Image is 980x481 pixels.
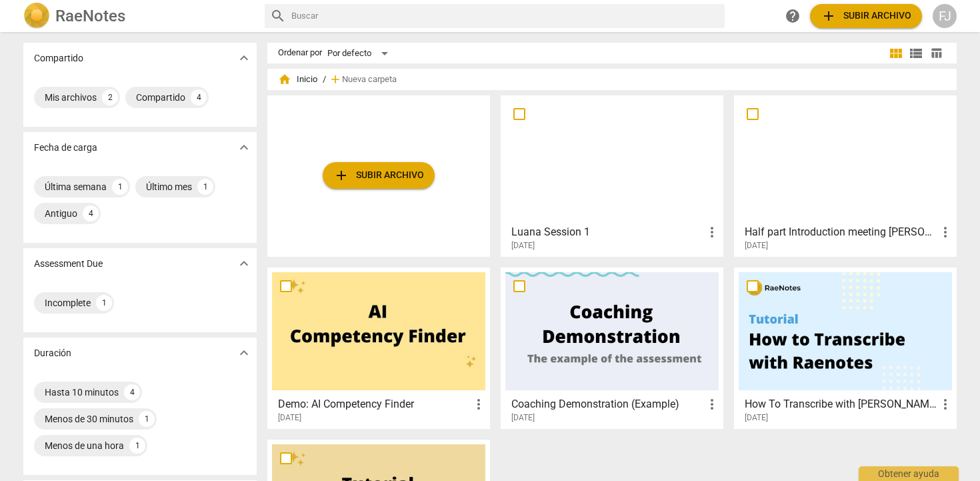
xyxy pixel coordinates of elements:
span: add [329,73,342,86]
h3: Demo: AI Competency Finder [278,396,471,412]
a: Half part Introduction meeting [PERSON_NAME][DATE] [739,100,952,251]
span: [DATE] [278,412,301,424]
span: expand_more [236,345,252,361]
div: Mis archivos [45,91,97,104]
div: Incomplete [45,296,91,310]
span: expand_more [236,50,252,66]
span: expand_more [236,256,252,272]
span: Subir archivo [333,167,424,183]
p: Assessment Due [34,257,103,271]
span: add [821,8,837,24]
span: expand_more [236,139,252,155]
span: home [278,73,291,86]
h2: RaeNotes [55,7,125,25]
div: 4 [83,205,99,221]
span: [DATE] [745,412,768,424]
p: Fecha de carga [34,141,97,155]
h3: How To Transcribe with RaeNotes [745,396,937,412]
span: Subir archivo [821,8,911,24]
a: Demo: AI Competency Finder[DATE] [272,272,485,423]
div: 1 [96,295,112,311]
div: 1 [129,438,145,454]
button: Mostrar más [234,48,254,68]
span: [DATE] [511,240,535,252]
img: Logo [23,3,50,29]
a: Coaching Demonstration (Example)[DATE] [505,272,719,423]
div: Ordenar por [278,48,322,58]
span: add [333,167,349,183]
a: LogoRaeNotes [23,3,254,29]
button: Subir [810,4,922,28]
span: more_vert [937,396,953,412]
span: [DATE] [745,240,768,252]
div: Última semana [45,180,107,193]
span: [DATE] [511,412,535,424]
button: Mostrar más [234,254,254,274]
span: view_module [888,45,904,61]
span: more_vert [937,224,953,240]
button: Mostrar más [234,137,254,157]
div: 1 [139,411,155,427]
div: Menos de 30 minutos [45,412,133,426]
h3: Coaching Demonstration (Example) [511,396,704,412]
div: Hasta 10 minutos [45,386,119,399]
p: Duración [34,346,71,360]
div: 1 [112,179,128,195]
span: table_chart [930,47,943,59]
span: search [270,8,286,24]
div: Antiguo [45,207,77,220]
span: more_vert [471,396,487,412]
div: Compartido [136,91,185,104]
button: FJ [933,4,957,28]
span: / [323,75,326,85]
input: Buscar [291,5,719,27]
a: Luana Session 1[DATE] [505,100,719,251]
span: Nueva carpeta [342,75,397,85]
div: Obtener ayuda [859,466,959,481]
p: Compartido [34,51,83,65]
span: more_vert [704,396,720,412]
h3: Half part Introduction meeting Anna-Fanny [745,224,937,240]
div: 4 [124,384,140,400]
button: Lista [906,43,926,63]
button: Cuadrícula [886,43,906,63]
span: view_list [908,45,924,61]
button: Mostrar más [234,343,254,363]
div: 4 [191,89,207,105]
div: Por defecto [327,43,393,64]
div: 2 [102,89,118,105]
a: Obtener ayuda [781,4,805,28]
a: How To Transcribe with [PERSON_NAME][DATE] [739,272,952,423]
button: Tabla [926,43,946,63]
span: Inicio [278,73,317,86]
button: Subir [323,162,435,189]
div: 1 [197,179,213,195]
span: more_vert [704,224,720,240]
div: Menos de una hora [45,439,124,452]
h3: Luana Session 1 [511,224,704,240]
div: Último mes [146,180,192,193]
span: help [785,8,801,24]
